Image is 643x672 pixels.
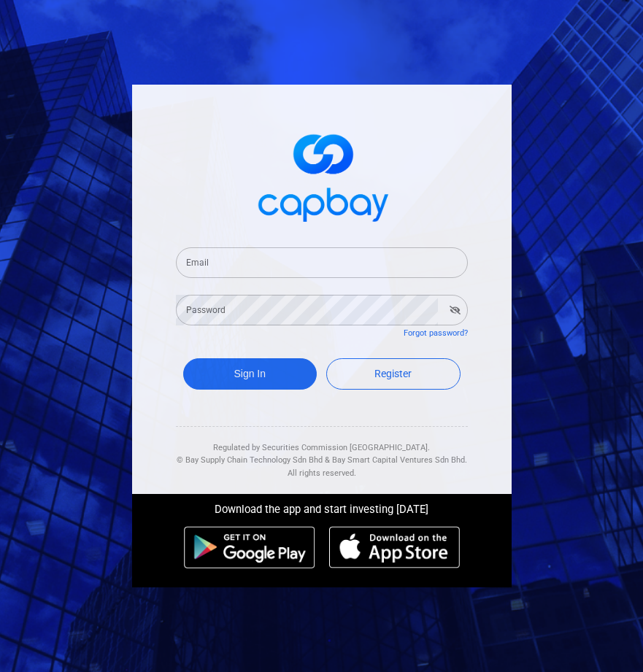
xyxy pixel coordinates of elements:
a: Register [326,358,461,390]
div: Download the app and start investing [DATE] [121,494,523,519]
a: Forgot password? [404,328,468,338]
span: © Bay Supply Chain Technology Sdn Bhd [177,455,323,465]
img: ios [329,526,459,568]
img: logo [249,121,395,230]
div: Regulated by Securities Commission [GEOGRAPHIC_DATA]. & All rights reserved. [176,427,468,480]
button: Sign In [183,358,317,390]
span: Register [374,368,412,379]
img: android [184,526,315,568]
span: Bay Smart Capital Ventures Sdn Bhd. [332,455,467,465]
